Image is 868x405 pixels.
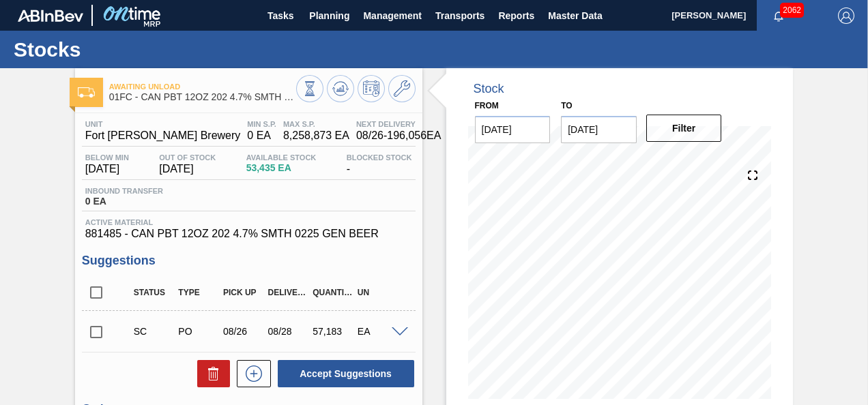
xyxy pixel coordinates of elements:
span: 08/26 - 196,056 EA [356,130,442,142]
span: Management [363,7,422,24]
div: - [343,153,416,175]
span: [DATE] [159,163,216,175]
span: Planning [309,7,349,24]
span: 53,435 EA [246,163,317,173]
h3: Suggestions [82,254,416,268]
img: Ícone [78,87,95,97]
span: [DATE] [85,163,129,175]
span: Transports [435,7,484,24]
div: Delivery [265,288,313,297]
div: UN [354,288,402,297]
div: Status [130,288,178,297]
span: 0 EA [85,196,163,207]
span: Available Stock [246,153,317,162]
button: Stocks Overview [296,75,323,102]
button: Notifications [757,6,800,25]
button: Go to Master Data / General [388,75,416,102]
span: 0 EA [247,130,276,142]
input: mm/dd/yyyy [561,116,637,143]
input: mm/dd/yyyy [475,116,551,143]
div: Accept Suggestions [271,359,416,389]
button: Filter [646,115,722,142]
span: Next Delivery [356,120,442,128]
span: 881485 - CAN PBT 12OZ 202 4.7% SMTH 0225 GEN BEER [85,228,412,240]
div: Suggestion Created [130,326,178,337]
span: Below Min [85,153,129,162]
div: Pick up [220,288,267,297]
span: Reports [498,7,534,24]
span: Blocked Stock [347,153,412,162]
img: Logout [838,7,854,24]
span: Fort [PERSON_NAME] Brewery [85,130,241,142]
div: EA [354,326,402,337]
span: Awaiting Unload [109,82,296,91]
div: Stock [474,82,504,96]
div: Type [175,288,222,297]
h1: Stocks [14,42,256,57]
span: Inbound Transfer [85,187,163,195]
span: 01FC - CAN PBT 12OZ 202 4.7% SMTH 0225 GEN BEER [109,92,296,102]
label: From [475,101,499,110]
div: New suggestion [230,360,271,387]
span: 2062 [780,3,804,18]
div: 08/28/2025 [265,326,313,337]
span: Active Material [85,218,412,226]
div: Quantity [309,288,357,297]
button: Schedule Inventory [358,75,385,102]
label: to [561,101,572,110]
img: TNhmsLtSVTkK8tSr43FrP2fwEKptu5GPRR3wAAAABJRU5ErkJggg== [18,10,83,22]
div: 57,183 [309,326,357,337]
div: Purchase order [175,326,222,337]
span: Out Of Stock [159,153,216,162]
button: Accept Suggestions [278,360,414,387]
span: MIN S.P. [247,120,276,128]
span: Unit [85,120,241,128]
span: MAX S.P. [283,120,349,128]
div: 08/26/2025 [220,326,267,337]
button: Update Chart [327,75,354,102]
span: 8,258,873 EA [283,130,349,142]
span: Master Data [548,7,602,24]
span: Tasks [265,7,295,24]
div: Delete Suggestions [190,360,230,387]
